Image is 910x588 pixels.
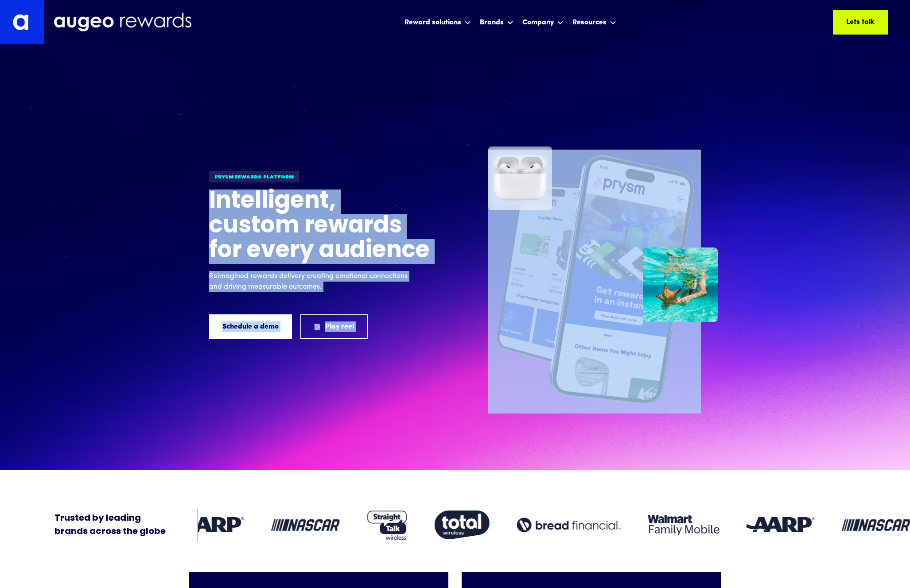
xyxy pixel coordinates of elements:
[572,17,607,28] div: Resources
[209,190,431,264] h1: Intelligent, custom rewards for every audience
[404,17,461,28] div: Reward solutions
[648,515,719,535] img: Client logo: Walmart Family Mobile
[209,314,292,339] a: Schedule a demo
[300,314,368,339] a: Play reel
[570,10,618,34] div: Resources
[209,171,299,182] div: Prysm Rewards platform
[54,512,166,538] div: Trusted by leading brands across the globe
[833,10,888,35] a: Lets talk
[522,17,554,28] div: Company
[480,17,504,28] div: Brands
[520,10,566,34] div: Company
[478,10,516,34] div: Brands
[402,10,473,34] div: Reward solutions
[209,271,413,292] p: Reimagined rewards delivery creating emotional connections and driving measurable outcomes.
